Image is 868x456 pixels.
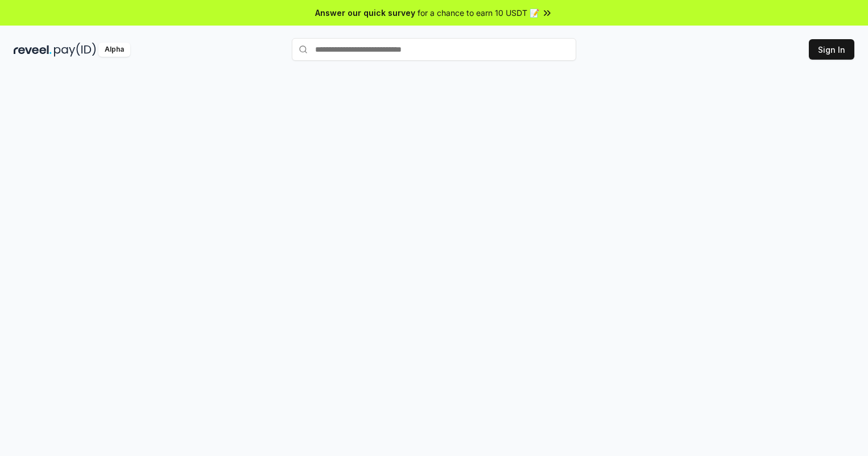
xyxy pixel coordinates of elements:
img: reveel_dark [14,43,52,57]
img: pay_id [54,43,96,57]
div: Alpha [98,43,130,57]
span: for a chance to earn 10 USDT 📝 [418,7,539,19]
button: Sign In [809,39,854,60]
span: Answer our quick survey [315,7,415,19]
